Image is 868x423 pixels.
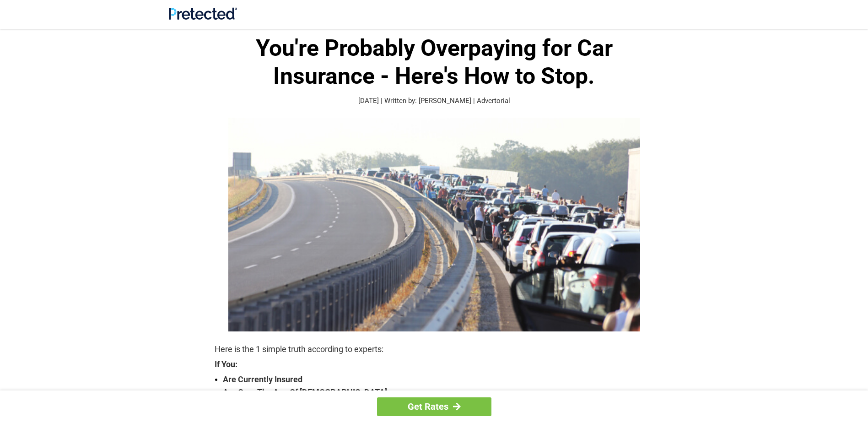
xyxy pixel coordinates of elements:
[223,386,654,399] strong: Are Over The Age Of [DEMOGRAPHIC_DATA]
[215,96,654,106] p: [DATE] | Written by: [PERSON_NAME] | Advertorial
[169,7,237,20] img: Site Logo
[215,360,654,369] strong: If You:
[377,397,491,416] a: Get Rates
[223,373,654,386] strong: Are Currently Insured
[215,343,654,356] p: Here is the 1 simple truth according to experts:
[215,34,654,90] h1: You're Probably Overpaying for Car Insurance - Here's How to Stop.
[169,13,237,22] a: Site Logo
